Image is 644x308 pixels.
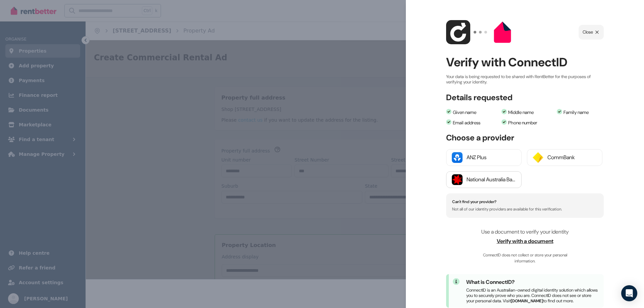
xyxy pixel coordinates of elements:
button: ANZ Plus [446,149,522,166]
img: CommBank logo [533,152,543,163]
h3: Details requested [446,93,513,102]
p: Your data is being requested to be shared with RentBetter for the purposes of verifying your iden... [446,74,604,85]
li: Middle name [501,109,553,116]
span: Use a document to verify your identity [481,228,569,235]
button: CommBank [527,149,602,166]
img: ANZ Plus logo [452,152,463,163]
a: [DOMAIN_NAME] [511,298,543,304]
h2: Verify with ConnectID [446,53,604,71]
img: RP logo [490,20,515,44]
span: ConnectID does not collect or store your personal information. [475,252,575,264]
button: National Australia Bank [446,171,522,188]
h3: Choose a provider [446,133,604,142]
li: Given name [446,109,498,116]
li: Email address [446,119,498,126]
h4: Can't find your provider? [452,199,598,204]
h2: What is ConnectID? [466,278,600,286]
p: Not all of our identity providers are available for this verification. [452,207,598,211]
button: Close popup [579,25,604,40]
div: National Australia Bank [467,176,516,184]
p: ConnectID is an Australian-owned digital identity solution which allows you to securely prove who... [466,288,600,304]
li: Family name [557,109,609,116]
img: National Australia Bank logo [452,174,463,185]
div: CommBank [547,153,597,162]
div: Open Intercom Messenger [621,285,637,301]
div: ANZ Plus [467,153,516,162]
li: Phone number [501,119,553,126]
span: Close [583,29,593,36]
span: Verify with a document [446,237,604,245]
